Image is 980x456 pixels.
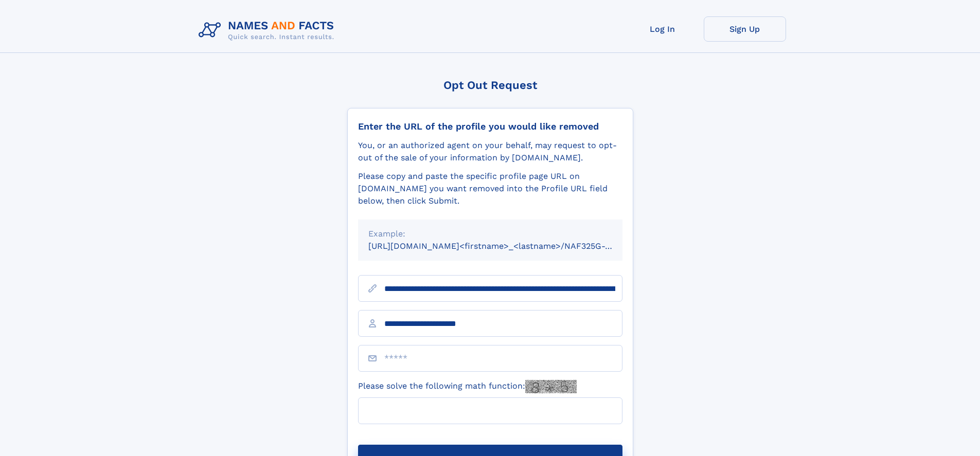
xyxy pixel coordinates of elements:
[358,121,622,132] div: Enter the URL of the profile you would like removed
[347,79,633,92] div: Opt Out Request
[358,139,622,164] div: You, or an authorized agent on your behalf, may request to opt-out of the sale of your informatio...
[621,16,704,42] a: Log In
[368,241,642,251] small: [URL][DOMAIN_NAME]<firstname>_<lastname>/NAF325G-xxxxxxxx
[704,16,786,42] a: Sign Up
[368,228,612,240] div: Example:
[194,16,343,44] img: Logo Names and Facts
[358,380,577,393] label: Please solve the following math function:
[358,170,622,207] div: Please copy and paste the specific profile page URL on [DOMAIN_NAME] you want removed into the Pr...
